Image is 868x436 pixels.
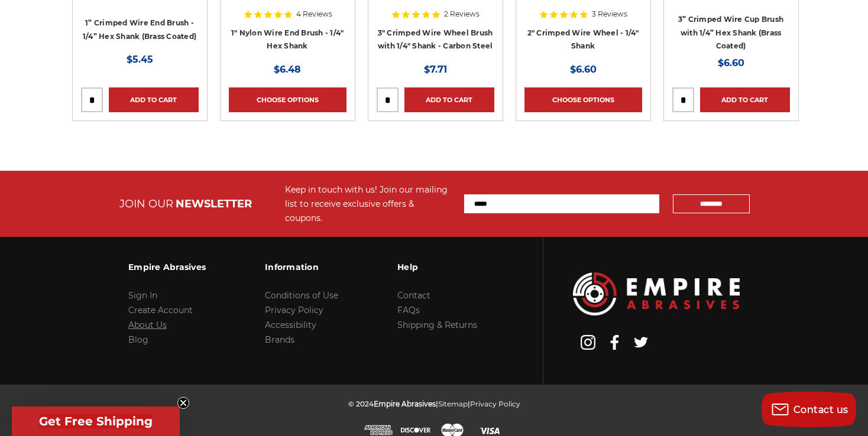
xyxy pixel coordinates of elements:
span: $6.60 [570,64,597,75]
h3: Empire Abrasives [128,255,206,279]
span: Contact us [793,404,848,415]
a: Accessibility [265,320,316,330]
h3: Help [397,255,477,279]
a: Add to Cart [404,87,494,112]
a: Create Account [128,305,193,315]
img: Empire Abrasives Logo Image [573,272,740,315]
span: JOIN OUR [119,197,173,210]
a: 2" Crimped Wire Wheel - 1/4" Shank [527,28,639,51]
a: Choose Options [524,87,642,112]
a: Add to Cart [700,87,790,112]
div: Get Free ShippingClose teaser [12,406,180,436]
span: $6.48 [274,64,301,75]
span: NEWSLETTER [176,197,252,210]
a: 1" Nylon Wire End Brush - 1/4" Hex Shank [231,28,344,51]
a: Privacy Policy [470,399,520,408]
a: Contact [397,290,430,301]
a: Brands [265,334,294,345]
a: About Us [128,320,167,330]
a: Conditions of Use [265,290,338,301]
a: Privacy Policy [265,305,323,315]
h3: Information [265,255,338,279]
span: Get Free Shipping [39,414,153,428]
div: Keep in touch with us! Join our mailing list to receive exclusive offers & coupons. [285,183,452,225]
button: Close teaser [177,397,189,409]
p: © 2024 | | [348,396,520,411]
a: FAQs [397,305,420,315]
a: Sign In [128,290,157,301]
span: Empire Abrasives [374,399,436,408]
a: Add to Cart [109,87,199,112]
a: Choose Options [229,87,346,112]
span: $5.45 [127,54,153,65]
span: $7.71 [424,64,447,75]
button: Contact us [762,392,856,427]
span: $6.60 [718,57,744,69]
a: Shipping & Returns [397,320,477,330]
a: Sitemap [438,399,468,408]
a: 3" Crimped Wire Wheel Brush with 1/4" Shank - Carbon Steel [378,28,493,51]
a: Blog [128,334,148,345]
